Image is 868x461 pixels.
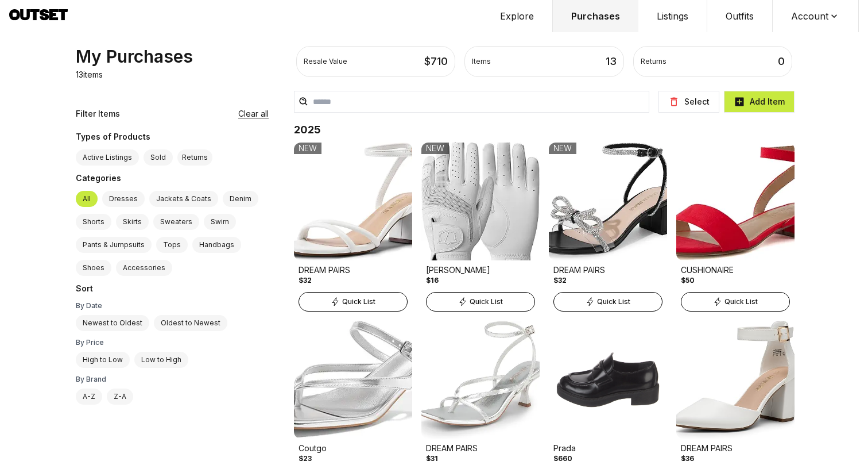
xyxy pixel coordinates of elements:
[76,69,103,80] p: 13 items
[76,375,269,384] div: By Brand
[676,143,795,260] img: Product Image
[299,264,408,276] div: DREAM PAIRS
[177,149,212,166] button: Returns
[294,321,412,439] img: Product Image
[421,143,449,154] div: NEW
[421,143,540,260] img: Product Image
[342,297,375,306] span: Quick List
[549,290,667,312] a: Quick List
[204,214,236,230] label: Swim
[76,352,130,368] label: High to Low
[724,91,795,113] button: Add Item
[76,338,269,347] div: By Price
[116,214,149,230] label: Skirts
[676,321,795,439] img: Product Image
[549,143,667,260] img: Product Image
[153,214,199,230] label: Sweaters
[76,214,111,230] label: Shorts
[424,53,448,70] div: $ 710
[658,91,719,113] button: Select
[294,290,412,312] a: Quick List
[597,297,630,306] span: Quick List
[116,260,172,276] label: Accessories
[149,191,218,207] label: Jackets & Coats
[549,321,667,439] img: Product Image
[76,301,269,310] div: By Date
[156,237,188,253] label: Tops
[76,108,120,120] div: Filter Items
[76,260,111,276] label: Shoes
[154,315,227,331] label: Oldest to Newest
[294,122,795,138] h2: 2025
[76,191,98,207] label: All
[681,264,790,276] div: CUSHIONAIRE
[107,389,133,405] label: Z-A
[294,143,412,312] a: Product ImageDREAM PAIRS$32NEWQuick List
[76,389,102,405] label: A-Z
[778,53,785,70] div: 0
[76,46,193,67] div: My Purchases
[299,276,312,285] div: $32
[76,237,152,253] label: Pants & Jumpsuits
[238,108,269,120] button: Clear all
[223,191,258,207] label: Denim
[472,57,491,66] div: Items
[76,315,149,331] label: Newest to Oldest
[294,143,412,260] img: Product Image
[676,290,795,312] a: Quick List
[421,290,540,312] a: Quick List
[299,443,408,454] div: Coutgo
[426,264,535,276] div: [PERSON_NAME]
[76,149,139,166] label: Active Listings
[549,143,576,154] div: NEW
[294,143,321,154] div: NEW
[470,297,503,306] span: Quick List
[304,57,347,66] div: Resale Value
[549,143,667,312] a: Product ImageDREAM PAIRS$32NEWQuick List
[553,276,567,285] div: $32
[76,172,269,186] div: Categories
[421,143,540,312] a: Product Image[PERSON_NAME]$16NEWQuick List
[426,443,535,454] div: DREAM PAIRS
[134,352,188,368] label: Low to High
[641,57,666,66] div: Returns
[421,321,540,439] img: Product Image
[76,131,269,145] div: Types of Products
[676,143,795,312] a: Product ImageCUSHIONAIRE$50Quick List
[144,149,173,166] label: Sold
[681,443,790,454] div: DREAM PAIRS
[192,237,241,253] label: Handbags
[102,191,145,207] label: Dresses
[76,283,269,297] div: Sort
[681,276,695,285] div: $50
[426,276,439,285] div: $16
[606,53,617,70] div: 13
[724,297,758,306] span: Quick List
[553,443,662,454] div: Prada
[553,264,662,276] div: DREAM PAIRS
